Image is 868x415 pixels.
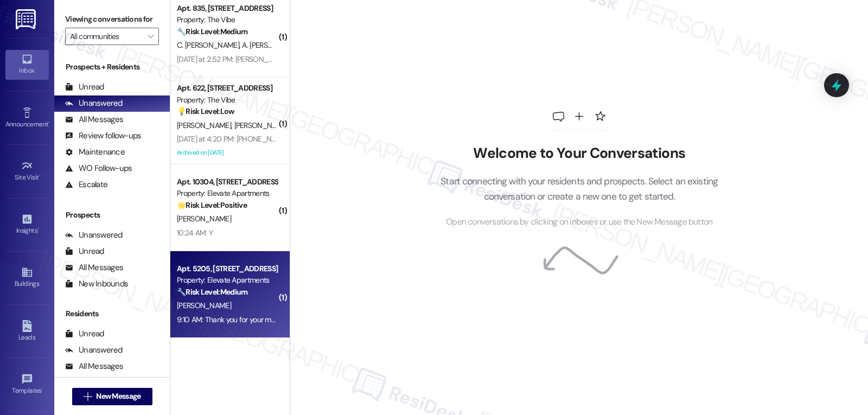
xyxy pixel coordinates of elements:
[37,225,39,233] span: •
[5,317,49,346] a: Leads
[16,9,38,29] img: ResiDesk Logo
[65,179,107,190] div: Escalate
[65,262,123,273] div: All Messages
[177,3,277,14] div: Apt. 835, [STREET_ADDRESS]
[177,263,277,274] div: Apt. 5205, [STREET_ADDRESS][PERSON_NAME]
[72,388,152,405] button: New Message
[65,130,141,142] div: Review follow-ups
[177,200,247,210] strong: 🌟 Risk Level: Positive
[84,392,92,401] i: 
[177,214,231,224] span: [PERSON_NAME]
[65,278,128,290] div: New Inbounds
[177,301,231,310] span: [PERSON_NAME]
[5,370,49,399] a: Templates •
[177,120,234,130] span: [PERSON_NAME]
[65,163,132,174] div: WO Follow-ups
[177,40,242,50] span: C. [PERSON_NAME]
[424,174,735,205] p: Start connecting with your residents and prospects. Select an existing conversation or create a n...
[234,120,289,130] span: [PERSON_NAME]
[48,119,50,126] span: •
[177,27,247,36] strong: 🔧 Risk Level: Medium
[65,328,104,340] div: Unread
[177,106,234,116] strong: 💡 Risk Level: Low
[177,14,277,25] div: Property: The Vibe
[177,287,247,297] strong: 🔧 Risk Level: Medium
[54,61,170,73] div: Prospects + Residents
[177,82,277,94] div: Apt. 622, [STREET_ADDRESS]
[65,11,159,28] label: Viewing conversations for
[424,145,735,162] h2: Welcome to Your Conversations
[176,146,278,159] div: Archived on [DATE]
[65,98,123,109] div: Unanswered
[5,157,49,186] a: Site Visit •
[177,274,277,286] div: Property: Elevate Apartments
[446,215,712,229] span: Open conversations by clicking on inboxes or use the New Message button
[65,344,123,356] div: Unanswered
[177,54,503,64] div: [DATE] at 2:52 PM: [PERSON_NAME] trabajando al rato que llege ami apartamento les dejo saver gracias
[148,32,154,41] i: 
[177,228,213,238] div: 10:24 AM: Y
[54,308,170,320] div: Residents
[65,81,104,93] div: Unread
[177,315,812,324] div: 9:10 AM: Thank you for your message. Our offices are currently closed, but we will contact you wh...
[42,385,43,393] span: •
[65,114,123,125] div: All Messages
[65,229,123,241] div: Unanswered
[5,50,49,79] a: Inbox
[177,188,277,199] div: Property: Elevate Apartments
[177,134,395,144] div: [DATE] at 4:20 PM: [PHONE_NUMBER] pregunte por [PERSON_NAME]
[242,40,304,50] span: A. [PERSON_NAME]
[65,361,123,372] div: All Messages
[65,146,125,158] div: Maintenance
[5,263,49,292] a: Buildings
[177,176,277,188] div: Apt. 10304, [STREET_ADDRESS][PERSON_NAME]
[39,172,41,180] span: •
[96,391,141,402] span: New Message
[65,246,104,257] div: Unread
[5,210,49,239] a: Insights •
[177,94,277,106] div: Property: The Vibe
[70,28,142,45] input: All communities
[54,209,170,221] div: Prospects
